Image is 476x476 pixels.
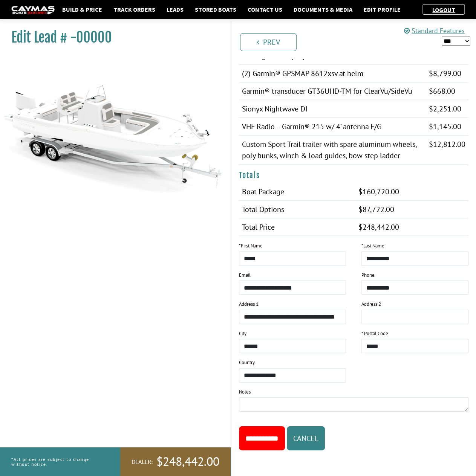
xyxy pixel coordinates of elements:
[239,183,356,201] td: Boat Package
[110,5,159,14] a: Track Orders
[239,330,246,337] label: City
[239,359,255,366] label: Country
[429,6,459,14] a: Logout
[287,426,325,450] button: Cancel
[358,187,399,197] span: $160,720.00
[244,5,286,14] a: Contact Us
[358,204,394,214] span: $87,722.00
[429,69,461,78] span: $8,799.00
[132,458,153,466] span: Dealer:
[239,272,251,279] label: Email
[156,454,219,470] span: $248,442.00
[239,218,356,236] td: Total Price
[239,388,251,396] label: Notes
[11,6,55,14] img: caymas-dealer-connect-2ed40d3bc7270c1d8d7ffb4b79bf05adc795679939227970def78ec6f6c03838.gif
[404,26,465,35] a: Standard Features
[239,201,356,218] td: Total Options
[120,447,231,476] a: Dealer:$248,442.00
[239,100,426,118] td: Sionyx Nightwave DI
[361,330,388,337] label: * Postal Code
[11,453,103,470] p: *All prices are subject to change without notice.
[239,82,426,100] td: Garmin® transducer GT36UHD-TM for ClearVu/SideVu
[429,86,455,96] span: $668.00
[239,171,469,180] h4: Totals
[358,222,399,232] span: $248,442.00
[11,29,212,46] h1: Edit Lead # -00000
[240,33,297,51] a: Prev
[239,242,263,250] label: First Name
[239,301,259,308] label: Address 1
[361,272,374,279] label: Phone
[239,118,426,136] td: VHF Radio – Garmin® 215 w/ 4’ antenna F/G
[58,5,106,14] a: Build & Price
[239,65,426,82] td: (2) Garmin® GPSMAP 8612xsv at helm
[191,5,240,14] a: Stored Boats
[239,136,426,165] td: Custom Sport Trail trailer with spare aluminum wheels, poly bunks, winch & load guides, bow step ...
[429,139,465,149] span: $12,812.00
[360,5,404,14] a: Edit Profile
[361,301,381,308] label: Address 2
[361,242,384,250] label: Last Name
[429,122,461,131] span: $1,145.00
[163,5,187,14] a: Leads
[429,104,461,114] span: $2,251.00
[290,5,356,14] a: Documents & Media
